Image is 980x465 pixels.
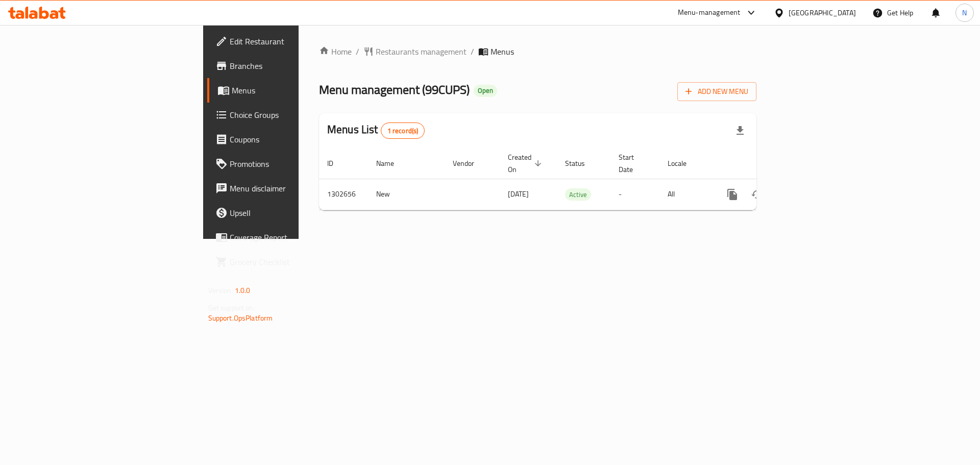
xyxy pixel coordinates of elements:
[230,109,359,121] span: Choice Groups
[230,133,359,145] span: Coupons
[235,284,251,297] span: 1.0.0
[230,207,359,219] span: Upsell
[208,284,233,297] span: Version:
[565,157,598,169] span: Status
[207,78,367,103] a: Menus
[327,157,347,169] span: ID
[230,35,359,47] span: Edit Restaurant
[610,179,659,210] td: -
[207,225,367,250] a: Coverage Report
[474,86,497,95] span: Open
[712,148,826,179] th: Actions
[319,45,756,58] nav: breadcrumb
[368,179,445,210] td: New
[207,250,367,274] a: Grocery Checklist
[207,54,367,78] a: Branches
[678,7,741,19] div: Menu-management
[207,103,367,127] a: Choice Groups
[230,256,359,268] span: Grocery Checklist
[207,127,367,152] a: Coupons
[728,118,752,143] div: Export file
[677,82,756,101] button: Add New Menu
[363,45,467,58] a: Restaurants management
[319,78,470,101] span: Menu management ( 99CUPS )
[230,182,359,194] span: Menu disclaimer
[381,123,425,139] div: Total records count
[745,182,769,207] button: Change Status
[789,7,856,18] div: [GEOGRAPHIC_DATA]
[474,85,497,97] div: Open
[381,126,425,136] span: 1 record(s)
[720,182,745,207] button: more
[319,148,826,210] table: enhanced table
[565,188,591,201] div: Active
[471,45,474,58] li: /
[619,151,647,176] span: Start Date
[230,60,359,72] span: Branches
[327,122,425,139] h2: Menus List
[491,45,514,58] span: Menus
[453,157,487,169] span: Vendor
[207,201,367,225] a: Upsell
[207,152,367,176] a: Promotions
[207,29,367,54] a: Edit Restaurant
[685,85,748,98] span: Add New Menu
[230,231,359,243] span: Coverage Report
[962,7,967,18] span: N
[508,151,545,176] span: Created On
[508,187,529,201] span: [DATE]
[659,179,712,210] td: All
[232,84,359,96] span: Menus
[230,158,359,170] span: Promotions
[565,189,591,201] span: Active
[668,157,700,169] span: Locale
[376,45,467,58] span: Restaurants management
[207,176,367,201] a: Menu disclaimer
[376,157,407,169] span: Name
[208,301,255,314] span: Get support on:
[208,311,273,325] a: Support.OpsPlatform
